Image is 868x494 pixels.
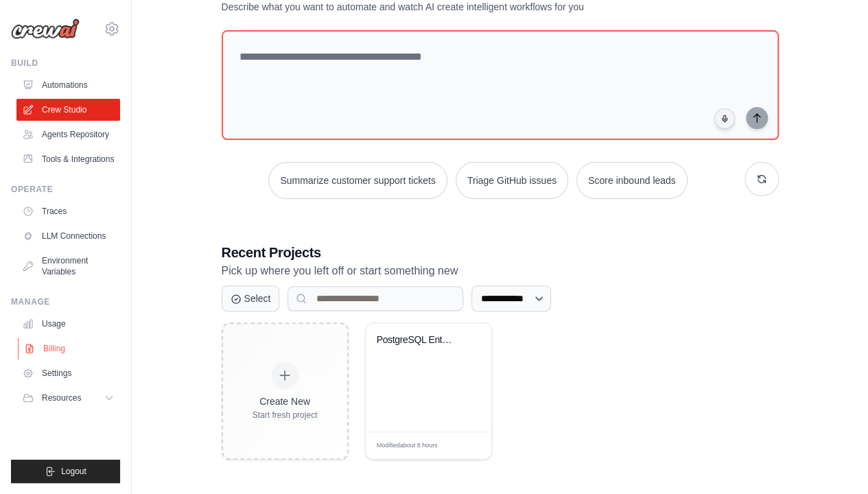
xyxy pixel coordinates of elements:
[42,392,81,403] span: Resources
[16,123,120,145] a: Agents Repository
[16,200,120,222] a: Traces
[222,285,280,311] button: Select
[714,108,735,129] button: Click to speak your automation idea
[11,58,120,69] div: Build
[222,243,779,262] h3: Recent Projects
[16,313,120,335] a: Usage
[16,99,120,121] a: Crew Studio
[16,225,120,247] a: LLM Connections
[576,162,688,199] button: Score inbound leads
[377,334,460,346] div: PostgreSQL Enterprise Blueprint - Complete F0-F6
[11,19,80,39] img: Logo
[268,162,447,199] button: Summarize customer support tickets
[16,250,120,283] a: Environment Variables
[11,460,120,483] button: Logout
[458,440,470,451] span: Edit
[744,162,779,196] button: Get new suggestions
[456,162,568,199] button: Triage GitHub issues
[222,262,779,280] p: Pick up where you left off or start something new
[377,441,438,451] span: Modified about 8 hours
[11,296,120,307] div: Manage
[16,387,120,409] button: Resources
[61,466,86,477] span: Logout
[253,410,318,421] div: Start fresh project
[18,338,121,360] a: Billing
[16,362,120,384] a: Settings
[253,395,318,408] div: Create New
[16,148,120,170] a: Tools & Integrations
[16,74,120,96] a: Automations
[11,184,120,195] div: Operate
